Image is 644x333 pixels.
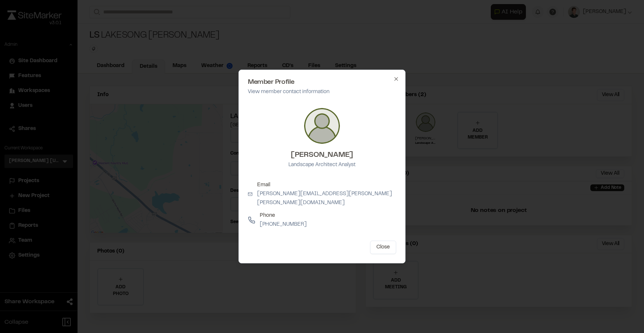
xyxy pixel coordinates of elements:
[288,161,356,169] p: Landscape Architect Analyst
[304,108,340,144] img: Sara von Borstel
[257,181,396,189] p: Email
[248,88,396,96] p: View member contact information
[260,222,307,227] a: [PHONE_NUMBER]
[370,241,396,254] button: Close
[260,212,307,220] p: Phone
[288,150,356,161] h3: [PERSON_NAME]
[257,192,392,205] a: [PERSON_NAME][EMAIL_ADDRESS][PERSON_NAME][PERSON_NAME][DOMAIN_NAME]
[248,79,396,86] h2: Member Profile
